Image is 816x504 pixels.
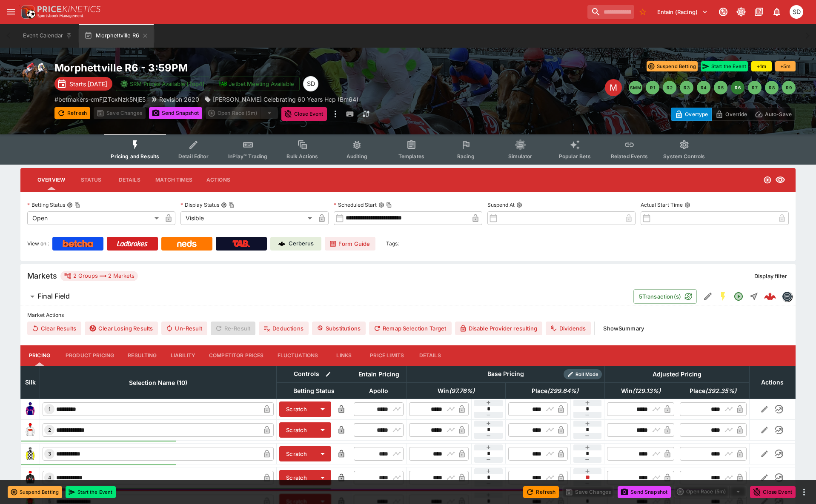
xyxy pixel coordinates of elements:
button: Betting StatusCopy To Clipboard [67,202,73,208]
p: [PERSON_NAME] Celebrating 60 Years Hcp (Bm64) [213,95,358,104]
button: +1m [751,61,772,71]
button: Deductions [259,322,309,335]
span: 1 [47,406,52,412]
button: Scratch [279,470,314,485]
div: betmakers [782,291,792,302]
button: Connected to PK [716,4,731,20]
button: Actions [199,170,238,190]
p: Actual Start Time [641,201,683,208]
th: Apollo [351,382,407,399]
button: 5Transaction(s) [633,289,697,304]
div: Open [27,211,162,225]
button: Fluctuations [271,345,325,366]
button: Override [711,108,751,121]
div: Stuart Dibb [790,5,803,19]
span: Selection Name (10) [120,378,197,388]
img: runner 4 [23,471,37,484]
button: Final Field [20,288,633,305]
span: Detail Editor [178,153,209,159]
button: Notifications [769,4,785,20]
button: Jetbet Meeting Available [214,77,300,91]
input: search [587,5,634,19]
span: Bulk Actions [286,153,318,159]
button: R7 [748,81,762,94]
button: Clear Results [27,322,81,335]
img: Neds [177,240,196,247]
svg: Open [763,176,772,184]
button: Liability [164,345,202,366]
button: Documentation [751,4,767,20]
button: Copy To Clipboard [386,202,392,208]
button: Competitor Prices [202,345,271,366]
img: runner 3 [23,447,37,461]
span: Templates [398,153,424,159]
button: Resulting [121,345,163,366]
img: TabNZ [232,240,250,247]
p: Override [725,110,747,119]
nav: pagination navigation [629,81,796,94]
button: Scratch [279,401,314,417]
button: +5m [775,61,796,71]
div: Event type filters [104,134,712,165]
button: SMM [629,81,642,94]
em: ( 299.64 %) [547,386,578,396]
img: betmakers [782,292,792,301]
div: Stuart Dibb [303,76,318,91]
button: Morphettville R6 [79,24,154,48]
em: ( 97.76 %) [449,386,475,396]
span: Roll Mode [572,371,602,378]
span: 3 [46,451,53,457]
button: Toggle light/dark mode [733,4,749,20]
button: Select Tenant [652,5,713,19]
h6: Final Field [37,292,70,301]
img: Cerberus [278,240,285,247]
p: Copy To Clipboard [54,95,146,104]
p: Betting Status [27,201,65,208]
div: split button [206,107,278,119]
p: Display Status [180,201,219,208]
button: Disable Provider resulting [455,322,542,335]
button: Start the Event [66,486,116,498]
svg: Visible [775,175,785,185]
button: ShowSummary [598,322,649,335]
div: 2 Groups 2 Markets [64,271,135,281]
button: R4 [697,81,710,94]
button: open drawer [3,4,19,20]
button: Scheduled StartCopy To Clipboard [378,202,384,208]
p: Suspend At [487,201,515,208]
button: Copy To Clipboard [74,202,80,208]
img: horse_racing.png [20,61,48,88]
button: R2 [663,81,676,94]
div: split button [674,486,747,498]
button: Copy To Clipboard [229,202,235,208]
a: Cerberus [270,237,321,251]
span: 2 [46,427,53,433]
div: Visible [180,211,315,225]
button: R6 [731,81,744,94]
button: Links [325,345,363,366]
button: more [330,107,341,121]
th: Controls [277,366,351,382]
button: Suspend Betting [8,486,62,498]
img: jetbet-logo.svg [218,80,227,88]
img: Betcha [63,240,93,247]
button: Dividends [546,322,591,335]
label: Market Actions [27,309,789,322]
p: Auto-Save [765,110,792,119]
button: No Bookmarks [636,5,650,19]
button: Send Snapshot [618,486,671,498]
button: Close Event [281,107,327,121]
button: Scratch [279,422,314,438]
button: Price Limits [363,345,411,366]
button: more [799,487,809,497]
span: Pricing and Results [111,153,159,159]
span: System Controls [663,153,705,159]
button: Send Snapshot [149,107,202,119]
p: Cerberus [289,239,314,248]
button: Actual Start Time [684,202,690,208]
button: Edit Detail [700,289,716,304]
button: Substitutions [312,322,366,335]
button: Auto-Save [751,108,796,121]
img: logo-cerberus--red.svg [764,290,776,302]
div: Melita Dansie Celebrating 60 Years Hcp (Bm64) [204,95,358,104]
